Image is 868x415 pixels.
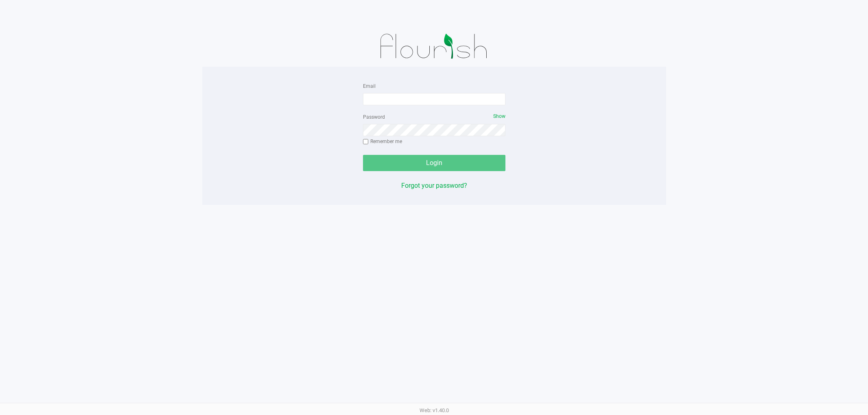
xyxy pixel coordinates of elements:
label: Password [363,113,385,121]
span: Web: v1.40.0 [420,407,449,413]
span: Show [493,113,505,119]
button: Forgot your password? [401,181,467,191]
input: Remember me [363,139,369,145]
label: Remember me [363,138,402,145]
label: Email [363,83,376,90]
